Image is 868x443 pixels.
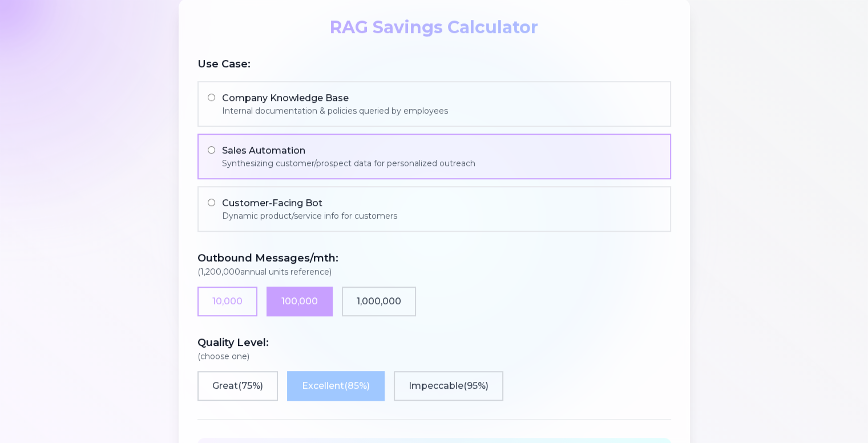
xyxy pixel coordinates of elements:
button: Great(75%) [197,371,278,401]
h3: Quality Level: [197,335,671,362]
button: Excellent(85%) [287,371,385,401]
h3: Use Case: [197,56,671,72]
h2: RAG Savings Calculator [197,17,671,38]
button: 1,000,000 [342,287,416,316]
button: 100,000 [267,287,333,316]
input: Customer-Facing BotDynamic product/service info for customers [208,199,215,206]
input: Sales AutomationSynthesizing customer/prospect data for personalized outreach [208,146,215,154]
input: Company Knowledge BaseInternal documentation & policies queried by employees [208,94,215,101]
button: 10,000 [197,287,257,316]
div: Internal documentation & policies queried by employees [222,105,448,116]
div: Customer-Facing Bot [222,196,397,210]
div: Dynamic product/service info for customers [222,210,397,221]
h3: Outbound Messages/mth : [197,250,671,277]
span: (choose one) [197,351,671,362]
button: Impeccable(95%) [394,371,503,401]
div: Sales Automation [222,144,475,158]
span: ( 1,200,000 annual units reference) [197,266,671,277]
div: Synthesizing customer/prospect data for personalized outreach [222,158,475,169]
div: Company Knowledge Base [222,91,448,105]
